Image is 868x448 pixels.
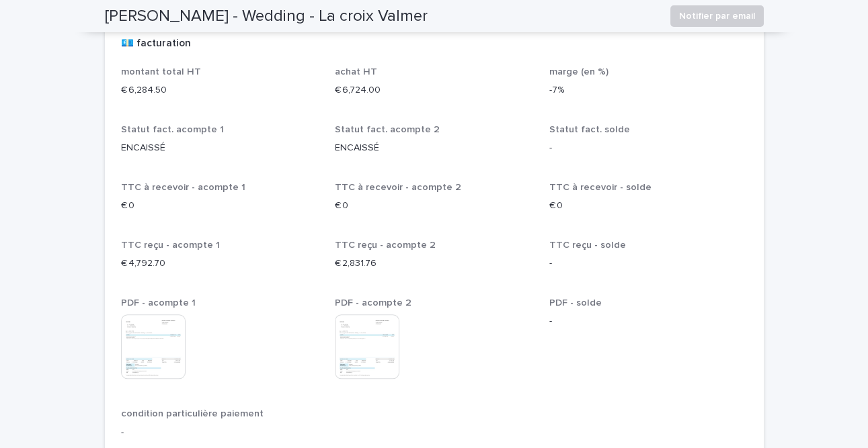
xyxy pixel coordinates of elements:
span: TTC reçu - solde [549,240,626,250]
h2: 💶 facturation [121,38,191,50]
p: - [549,314,748,328]
span: PDF - solde [549,298,602,308]
p: - [121,426,748,440]
span: Statut fact. acompte 1 [121,125,224,134]
p: € 6,724.00 [335,83,533,97]
span: TTC à recevoir - acompte 2 [335,183,461,192]
span: montant total HT [121,67,201,77]
p: € 2,831.76 [335,257,533,271]
p: - [549,257,748,271]
span: marge (en %) [549,67,608,77]
p: ENCAISSÉ [121,141,319,155]
p: ENCAISSÉ [335,141,533,155]
p: € 4,792.70 [121,257,319,271]
span: PDF - acompte 2 [335,298,411,308]
span: Notifier par email [679,9,755,23]
span: Statut fact. solde [549,125,630,134]
span: TTC à recevoir - acompte 1 [121,183,245,192]
span: condition particulière paiement [121,409,264,418]
span: TTC reçu - acompte 2 [335,240,436,250]
span: TTC à recevoir - solde [549,183,652,192]
p: € 0 [549,199,748,213]
p: € 0 [121,199,319,213]
p: - [549,141,748,155]
button: Notifier par email [670,5,764,27]
p: € 0 [335,199,533,213]
span: Statut fact. acompte 2 [335,125,440,134]
span: PDF - acompte 1 [121,298,196,308]
p: -7% [549,83,748,97]
span: TTC reçu - acompte 1 [121,240,220,250]
h2: [PERSON_NAME] - Wedding - La croix Valmer [105,7,428,26]
span: achat HT [335,67,377,77]
p: € 6,284.50 [121,83,319,97]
